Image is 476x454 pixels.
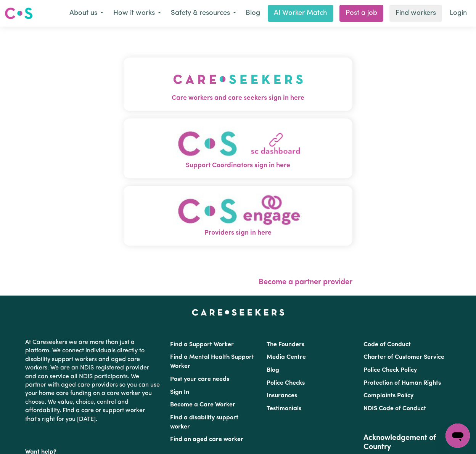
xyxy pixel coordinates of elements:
a: Protection of Human Rights [363,380,441,386]
iframe: Button to launch messaging window [445,424,470,448]
button: Safety & resources [166,5,241,21]
p: At Careseekers we are more than just a platform. We connect individuals directly to disability su... [25,335,161,427]
button: How it works [108,5,166,21]
button: Care workers and care seekers sign in here [124,58,352,111]
span: Care workers and care seekers sign in here [124,93,352,103]
a: Blog [267,367,279,373]
a: Become a partner provider [259,278,352,286]
a: Insurances [267,393,297,399]
img: Careseekers logo [5,6,33,20]
button: Support Coordinators sign in here [124,118,352,178]
a: Find a Support Worker [170,342,234,348]
a: Blog [241,5,265,22]
a: Post a job [339,5,383,22]
a: Careseekers logo [5,5,33,22]
a: Find workers [389,5,442,22]
span: Support Coordinators sign in here [124,161,352,171]
a: Testimonials [267,406,301,412]
a: Login [445,5,471,22]
a: Police Checks [267,380,305,386]
a: Find an aged care worker [170,436,243,443]
a: AI Worker Match [268,5,333,22]
a: Media Centre [267,354,306,360]
a: Complaints Policy [363,393,413,399]
span: Providers sign in here [124,228,352,238]
a: Find a Mental Health Support Worker [170,354,254,369]
button: About us [64,5,108,21]
a: Code of Conduct [363,342,411,348]
a: Police Check Policy [363,367,417,373]
a: Sign In [170,389,189,395]
button: Providers sign in here [124,186,352,246]
a: NDIS Code of Conduct [363,406,426,412]
a: Become a Care Worker [170,402,235,408]
a: Careseekers home page [192,309,285,315]
a: The Founders [267,342,304,348]
a: Post your care needs [170,376,229,382]
h2: Acknowledgement of Country [363,433,451,452]
a: Charter of Customer Service [363,354,444,360]
a: Find a disability support worker [170,415,238,430]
